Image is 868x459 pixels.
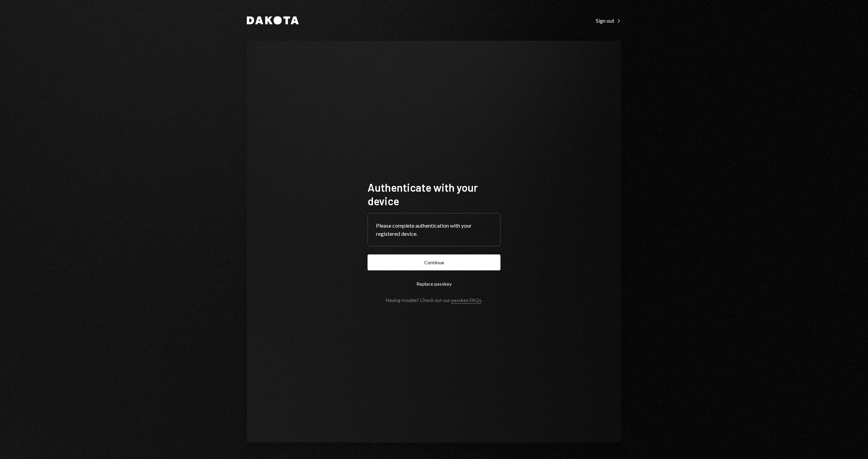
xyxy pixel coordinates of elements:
div: Sign out [596,17,621,24]
div: Please complete authentication with your registered device. [376,222,492,238]
a: passkey FAQs [451,297,481,304]
div: Having trouble? Check out our . [386,297,482,303]
h1: Authenticate with your device [368,180,500,208]
button: Replace passkey [368,276,500,292]
button: Continue [368,254,500,270]
a: Sign out [596,17,621,24]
